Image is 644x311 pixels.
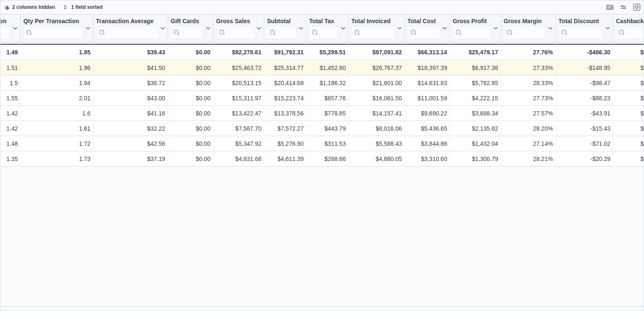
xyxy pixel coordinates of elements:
[216,78,262,88] div: $20,513.15
[23,139,90,149] div: 1.72
[352,93,402,103] div: $16,081.50
[96,93,165,103] div: $43.00
[618,2,628,12] button: Display options
[558,18,604,39] div: Total Discount
[504,154,553,164] div: 28.21%
[453,154,498,164] div: $1,300.79
[605,2,615,12] button: Keyboard shortcuts
[267,18,297,26] div: Subtotal
[408,123,447,134] div: $5,436.65
[96,18,158,26] div: Transaction Average
[453,63,498,73] div: $6,917.38
[309,47,346,57] div: $5,299.51
[558,78,610,88] div: -$98.47
[408,47,447,57] div: $66,313.14
[558,18,604,26] div: Total Discount
[23,18,83,39] div: Qty Per Transaction
[453,108,498,118] div: $3,688.34
[351,47,402,57] div: $97,091.82
[267,18,297,39] div: Subtotal
[267,139,304,149] div: $5,276.90
[504,139,553,149] div: 27.14%
[171,93,211,103] div: $0.00
[171,18,211,39] button: Gift Cards
[216,123,262,134] div: $7,587.70
[504,63,553,73] div: 27.33%
[408,78,447,88] div: $14,631.83
[23,18,90,39] button: Qty Per Transaction
[216,47,262,57] div: $92,278.61
[23,154,90,164] div: 1.73
[216,18,262,39] button: Gross Sales
[171,78,211,88] div: $0.00
[408,18,440,26] div: Total Cost
[504,47,553,57] div: 27.76%
[171,139,211,149] div: $0.00
[352,139,402,149] div: $5,588.43
[216,108,262,118] div: $13,422.47
[408,18,440,39] div: Total Cost
[309,108,346,118] div: $778.85
[558,47,610,57] div: -$486.30
[504,18,546,26] div: Gross Margin
[504,93,553,103] div: 27.73%
[504,18,546,39] div: Gross Margin
[171,47,211,57] div: $0.00
[216,18,255,26] div: Gross Sales
[23,63,90,73] div: 1.96
[352,108,402,118] div: $14,157.41
[504,78,553,88] div: 28.33%
[171,154,211,164] div: $0.00
[171,63,211,73] div: $0.00
[352,154,402,164] div: $4,880.05
[309,93,346,103] div: $857.76
[352,78,402,88] div: $21,601.00
[453,139,498,149] div: $1,432.04
[96,78,165,88] div: $36.72
[23,47,90,57] div: 1.85
[23,18,83,26] div: Qty Per Transaction
[96,63,165,73] div: $41.50
[96,154,165,164] div: $37.19
[453,123,498,134] div: $2,135.62
[351,18,402,39] button: Total Invoiced
[59,2,106,12] button: 1 field sorted
[96,139,165,149] div: $42.56
[267,123,304,134] div: $7,572.27
[309,18,346,39] button: Total Tax
[171,123,211,134] div: $0.00
[408,93,447,103] div: $11,001.59
[453,18,498,39] button: Gross Profit
[558,123,610,134] div: -$15.43
[408,154,447,164] div: $3,310.60
[453,18,491,26] div: Gross Profit
[309,18,339,26] div: Total Tax
[267,63,304,73] div: $25,314.77
[23,93,90,103] div: 2.01
[96,123,165,134] div: $32.22
[267,154,304,164] div: $4,611.39
[171,18,204,26] div: Gift Cards
[216,154,262,164] div: $4,631.68
[558,139,610,149] div: -$71.02
[351,18,395,26] div: Total Invoiced
[558,93,610,103] div: -$88.23
[309,154,346,164] div: $268.66
[216,18,255,39] div: Gross Sales
[96,47,165,57] div: $39.43
[171,18,204,39] div: Gift Card Sales
[96,18,165,39] button: Transaction Average
[352,123,402,134] div: $8,016.06
[558,63,610,73] div: -$148.95
[352,63,402,73] div: $26,767.37
[12,4,55,11] span: 2 columns hidden
[23,78,90,88] div: 1.94
[267,78,304,88] div: $20,414.68
[309,123,346,134] div: $443.79
[558,154,610,164] div: -$20.29
[71,4,103,11] span: 1 field sorted
[309,63,346,73] div: $1,452.60
[267,93,304,103] div: $15,223.74
[96,108,165,118] div: $41.16
[453,78,498,88] div: $5,782.85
